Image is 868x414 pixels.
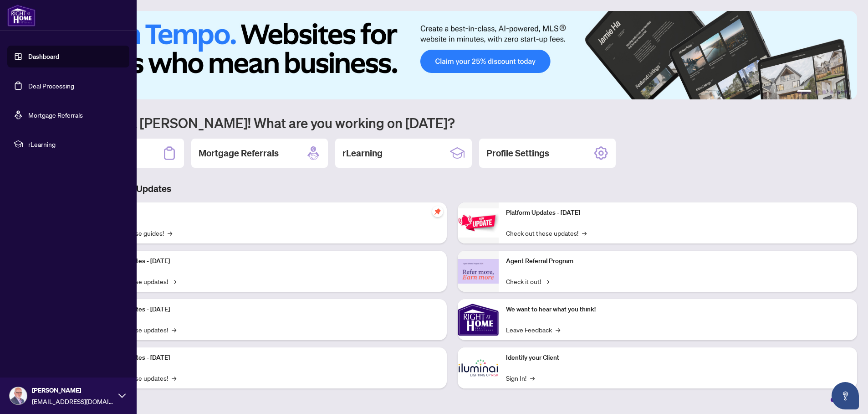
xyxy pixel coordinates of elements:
h1: Welcome back [PERSON_NAME]! What are you working on [DATE]? [47,114,857,131]
img: We want to hear what you think! [458,299,499,340]
img: Slide 0 [47,11,857,99]
button: 5 [837,90,841,94]
img: Agent Referral Program [458,259,499,284]
h2: Mortgage Referrals [199,147,279,160]
button: Open asap [832,382,859,409]
img: Profile Icon [10,387,27,404]
img: Platform Updates - June 23, 2025 [458,208,499,237]
button: 3 [822,90,826,94]
span: → [530,373,535,383]
p: Platform Updates - [DATE] [96,256,439,266]
span: → [172,276,176,286]
p: Agent Referral Program [506,256,850,266]
button: 2 [815,90,819,94]
span: → [545,276,549,286]
a: Deal Processing [28,82,74,90]
p: Self-Help [96,208,439,218]
span: → [172,373,176,383]
a: Mortgage Referrals [28,111,83,119]
button: 1 [797,90,812,94]
span: rLearning [28,139,123,149]
img: logo [7,5,36,26]
p: Platform Updates - [DATE] [506,208,850,218]
button: 6 [844,90,848,94]
span: [PERSON_NAME] [32,385,114,395]
h2: Profile Settings [486,147,549,160]
p: Platform Updates - [DATE] [96,353,439,363]
h3: Brokerage & Industry Updates [47,182,857,195]
img: Identify your Client [458,347,499,388]
a: Check it out!→ [506,276,549,286]
a: Sign In!→ [506,373,535,383]
span: pushpin [432,206,443,217]
a: Check out these updates!→ [506,228,587,238]
p: Platform Updates - [DATE] [96,305,439,315]
h2: rLearning [342,147,383,160]
span: [EMAIL_ADDRESS][DOMAIN_NAME] [32,396,114,406]
p: Identify your Client [506,353,850,363]
span: → [556,325,560,335]
span: → [582,228,587,238]
p: We want to hear what you think! [506,305,850,315]
button: 4 [830,90,833,94]
a: Leave Feedback→ [506,325,560,335]
span: → [172,325,176,335]
span: → [168,228,172,238]
a: Dashboard [28,52,59,61]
